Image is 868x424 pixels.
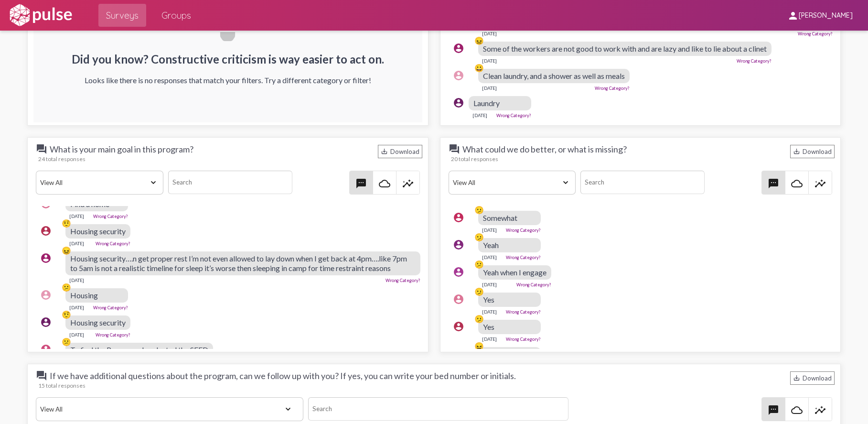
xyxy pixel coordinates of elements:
[814,404,826,416] mat-icon: insights
[96,241,130,246] a: Wrong Category?
[516,282,551,287] a: Wrong Category?
[168,171,292,194] input: Search
[355,178,367,189] mat-icon: textsms
[62,246,71,255] div: 😖
[482,254,497,260] div: [DATE]
[793,374,800,381] mat-icon: Download
[38,155,422,163] div: 24 total responses
[36,143,47,155] mat-icon: question_answer
[36,370,47,381] mat-icon: question_answer
[106,7,139,24] span: Surveys
[482,31,497,36] div: [DATE]
[453,294,464,305] mat-icon: account_circle
[36,143,193,155] span: What is your main goal in this program?
[595,86,630,91] a: Wrong Category?
[70,345,208,354] span: To find the Person;s:who planted the SEED
[473,98,500,108] span: Laundry
[378,145,422,158] div: Download
[40,316,52,328] mat-icon: account_circle
[482,58,497,64] div: [DATE]
[483,213,517,222] span: Somewhat
[69,213,84,219] div: [DATE]
[483,71,625,80] span: Clean laundry, and a shower as well as meals
[737,58,772,64] a: Wrong Category?
[474,314,484,324] div: 🫤
[8,3,74,27] img: white-logo.svg
[62,218,71,228] div: 🤨
[580,171,705,194] input: Search
[768,178,779,189] mat-icon: textsms
[780,6,860,24] button: [PERSON_NAME]
[449,143,460,155] mat-icon: question_answer
[506,255,541,260] a: Wrong Category?
[72,52,384,66] h2: Did you know? Constructive criticism is way easier to act on.
[793,148,800,155] mat-icon: Download
[453,70,464,81] mat-icon: account_circle
[474,36,484,45] div: 😖
[787,10,799,22] mat-icon: person
[386,278,420,283] a: Wrong Category?
[453,43,464,54] mat-icon: account_circle
[453,348,464,359] mat-icon: account_circle
[70,227,126,236] span: Housing security
[40,252,52,264] mat-icon: account_circle
[38,382,834,389] div: 15 total responses
[506,337,541,342] a: Wrong Category?
[482,85,497,91] div: [DATE]
[381,148,388,155] mat-icon: Download
[482,336,497,342] div: [DATE]
[36,370,516,381] span: If we have additional questions about the program, can we follow up with you? If yes, you can wri...
[483,295,494,304] span: Yes
[308,397,568,421] input: Search
[474,232,484,242] div: 🫤
[98,4,146,27] a: Surveys
[474,287,484,296] div: 🫤
[482,227,497,233] div: [DATE]
[93,305,128,310] a: Wrong Category?
[453,212,464,223] mat-icon: account_circle
[62,283,71,292] div: 😕
[814,178,826,189] mat-icon: insights
[474,260,484,269] div: 😕
[483,322,494,331] span: Yes
[474,205,484,215] div: 🫤
[40,225,52,237] mat-icon: account_circle
[70,318,126,327] span: Housing security
[69,240,84,246] div: [DATE]
[472,112,487,118] div: [DATE]
[96,332,130,337] a: Wrong Category?
[70,254,407,272] span: Housing security….n get proper rest I’m not even allowed to lay down when I get back at 4pm….like...
[474,63,484,73] div: 😀
[379,178,390,189] mat-icon: cloud_queue
[791,404,803,416] mat-icon: cloud_queue
[69,304,84,310] div: [DATE]
[790,371,835,385] div: Download
[69,277,84,283] div: [DATE]
[790,145,835,158] div: Download
[506,228,541,233] a: Wrong Category?
[161,7,191,24] span: Groups
[70,291,98,300] span: Housing
[768,404,779,416] mat-icon: textsms
[482,282,497,287] div: [DATE]
[483,240,499,250] span: Yeah
[453,239,464,250] mat-icon: account_circle
[40,289,52,301] mat-icon: account_circle
[482,309,497,315] div: [DATE]
[70,199,109,208] span: Find a home
[154,4,199,27] a: Groups
[40,344,52,355] mat-icon: account_circle
[453,321,464,332] mat-icon: account_circle
[93,214,128,219] a: Wrong Category?
[474,341,484,351] div: 😖
[402,178,414,189] mat-icon: insights
[483,268,547,277] span: Yeah when I engage
[62,337,71,347] div: 😕
[72,76,384,85] div: Looks like there is no responses that match your filters. Try a different category or filter!
[483,44,767,53] span: Some of the workers are not good to work with and are lazy and like to lie about a clinet
[798,31,833,36] a: Wrong Category?
[453,266,464,278] mat-icon: account_circle
[453,97,464,109] mat-icon: account_circle
[69,332,84,337] div: [DATE]
[791,178,803,189] mat-icon: cloud_queue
